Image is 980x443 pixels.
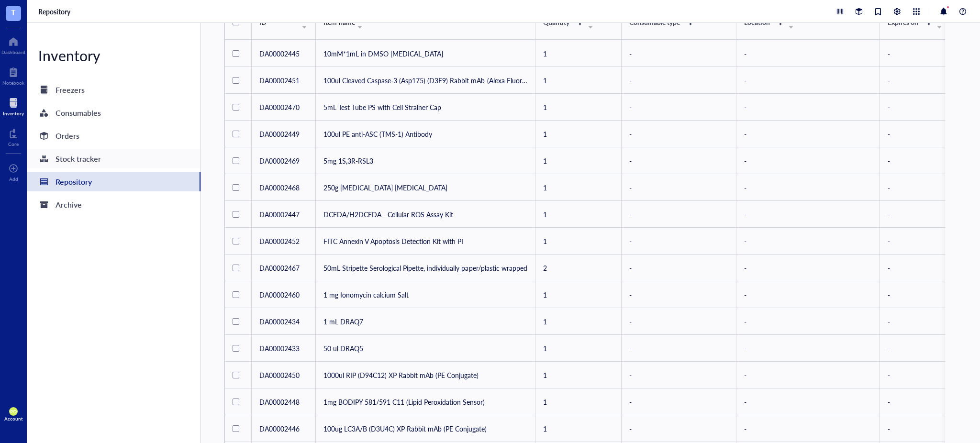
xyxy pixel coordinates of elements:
td: 1 [535,308,622,335]
td: 1 [535,147,622,174]
div: - [744,48,872,59]
td: 1 [535,67,622,94]
td: 1 [535,362,622,388]
td: - [622,40,736,67]
td: - [880,228,966,255]
td: - [880,335,966,362]
td: 100ul PE anti-ASC (TMS-1) Antibody [316,121,535,147]
div: Archive [56,198,82,211]
td: 1 [535,281,622,308]
td: 100ug LC3A/B (D3U4C) XP Rabbit mAb (PE Conjugate) [316,415,535,442]
td: - [880,121,966,147]
div: Notebook [2,80,24,86]
div: Core [8,141,19,147]
div: - [744,182,872,193]
td: 100ul Cleaved Caspase-3 (Asp175) (D3E9) Rabbit mAb (Alexa Fluor 647 Conjugate) [316,67,535,94]
td: - [880,388,966,415]
div: - [744,397,872,407]
td: - [622,388,736,415]
td: DA00002467 [252,255,316,281]
a: Inventory [3,95,24,116]
div: Orders [56,129,79,143]
td: DA00002450 [252,362,316,388]
td: 1mg BODIPY 581/591 C11 (Lipid Peroxidation Sensor) [316,388,535,415]
td: DA00002434 [252,308,316,335]
td: DA00002468 [252,174,316,201]
div: - [744,155,872,166]
td: 1 [535,335,622,362]
td: 1 [535,94,622,121]
td: DA00002469 [252,147,316,174]
div: - [744,316,872,327]
td: 50mL Stripette Serological Pipette, individually paper/plastic wrapped [316,255,535,281]
td: 1 mL DRAQ7 [316,308,535,335]
td: - [622,94,736,121]
td: DA00002445 [252,40,316,67]
td: - [622,147,736,174]
a: Stock tracker [27,149,200,168]
a: Repository [38,7,72,16]
div: - [744,129,872,139]
a: Archive [27,195,200,214]
td: DA00002460 [252,281,316,308]
td: 1 [535,121,622,147]
td: 1 [535,388,622,415]
div: Dashboard [1,49,25,55]
a: Notebook [2,65,24,86]
div: Repository [56,175,92,188]
a: Freezers [27,80,200,100]
div: - [744,209,872,220]
div: - [744,370,872,380]
td: 1 [535,228,622,255]
td: DA00002448 [252,388,316,415]
td: - [622,362,736,388]
td: - [622,121,736,147]
div: Stock tracker [56,152,101,166]
span: T [11,6,16,18]
td: DA00002433 [252,335,316,362]
td: DA00002451 [252,67,316,94]
td: 5mL Test Tube PS with Cell Strainer Cap [316,94,535,121]
td: 250g [MEDICAL_DATA] [MEDICAL_DATA] [316,174,535,201]
a: Core [8,126,19,147]
td: DCFDA/H2DCFDA - Cellular ROS Assay Kit [316,201,535,228]
a: Repository [27,172,200,191]
td: - [622,67,736,94]
td: DA00002447 [252,201,316,228]
td: - [622,308,736,335]
div: - [744,75,872,86]
td: - [622,335,736,362]
div: - [744,423,872,434]
div: Inventory [3,111,24,116]
td: - [880,174,966,201]
td: - [622,281,736,308]
td: 10mM*1mL in DMSO [MEDICAL_DATA] [316,40,535,67]
span: PO [10,409,17,414]
td: - [880,415,966,442]
td: - [622,228,736,255]
td: - [622,201,736,228]
td: - [880,281,966,308]
div: Consumables [56,106,101,120]
div: - [744,343,872,354]
td: 1 [535,174,622,201]
td: - [880,94,966,121]
a: Orders [27,126,200,145]
td: - [880,308,966,335]
td: 1 [535,201,622,228]
div: - [744,236,872,246]
div: Add [9,176,18,182]
div: Freezers [56,83,85,97]
td: 50 ul DRAQ5 [316,335,535,362]
td: 1 [535,40,622,67]
td: DA00002470 [252,94,316,121]
td: DA00002449 [252,121,316,147]
td: - [622,415,736,442]
div: Account [4,416,23,421]
td: - [622,174,736,201]
td: 1000ul RIP (D94C12) XP Rabbit mAb (PE Conjugate) [316,362,535,388]
td: 1 mg Ionomycin calcium Salt [316,281,535,308]
div: - [744,289,872,300]
div: - [744,102,872,112]
td: - [880,362,966,388]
